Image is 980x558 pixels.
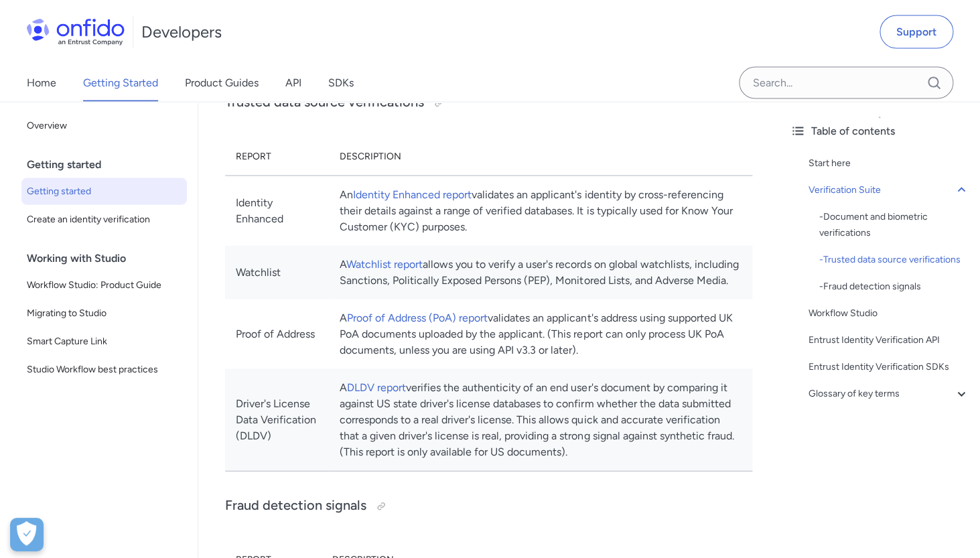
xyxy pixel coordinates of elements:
td: A verifies the authenticity of an end user's document by comparing it against US state driver's l... [329,369,752,472]
img: Onfido Logo [27,19,125,46]
h1: Developers [141,21,222,43]
a: Migrating to Studio [21,300,187,327]
a: Product Guides [185,64,259,102]
a: SDKs [328,64,354,102]
a: Getting Started [83,64,158,102]
a: Entrust Identity Verification SDKs [809,359,969,375]
a: Start here [809,155,969,171]
a: Identity Enhanced report [353,188,472,201]
a: Proof of Address (PoA) report [347,311,488,324]
a: Watchlist report [346,258,423,271]
a: Getting started [21,178,187,205]
a: Workflow Studio [809,305,969,322]
td: Proof of Address [225,299,329,369]
span: Studio Workflow best practices [27,362,182,378]
a: Smart Capture Link [21,328,187,355]
a: -Fraud detection signals [819,279,969,295]
span: Overview [27,118,182,134]
td: Watchlist [225,246,329,299]
a: Verification Suite [809,182,969,198]
span: Migrating to Studio [27,305,182,322]
div: - Trusted data source verifications [819,252,969,268]
td: A validates an applicant's address using supported UK PoA documents uploaded by the applicant. (T... [329,299,752,369]
a: Home [27,64,56,102]
h3: Trusted data source verifications [225,92,752,114]
div: - Document and biometric verifications [819,209,969,241]
a: Support [880,15,953,49]
div: Getting started [27,151,192,178]
td: A allows you to verify a user's records on global watchlists, including Sanctions, Politically Ex... [329,246,752,299]
a: Create an identity verification [21,206,187,233]
button: Open Preferences [10,518,44,551]
a: -Trusted data source verifications [819,252,969,268]
div: Table of contents [790,123,969,139]
span: Smart Capture Link [27,334,182,350]
td: An validates an applicant's identity by cross-referencing their details against a range of verifi... [329,176,752,246]
div: Cookie Preferences [10,518,44,551]
div: Working with Studio [27,245,192,272]
span: Create an identity verification [27,212,182,228]
a: Entrust Identity Verification API [809,332,969,348]
td: Driver's License Data Verification (DLDV) [225,369,329,472]
a: API [285,64,301,102]
h3: Fraud detection signals [225,496,752,517]
a: Workflow Studio: Product Guide [21,272,187,299]
a: Overview [21,113,187,139]
td: Identity Enhanced [225,176,329,246]
a: DLDV report [347,381,406,394]
a: -Document and biometric verifications [819,209,969,241]
span: Getting started [27,184,182,200]
th: Description [329,138,752,176]
th: Report [225,138,329,176]
input: Onfido search input field [739,67,953,99]
a: Studio Workflow best practices [21,356,187,383]
span: Workflow Studio: Product Guide [27,277,182,293]
a: Glossary of key terms [809,386,969,402]
div: - Fraud detection signals [819,279,969,295]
